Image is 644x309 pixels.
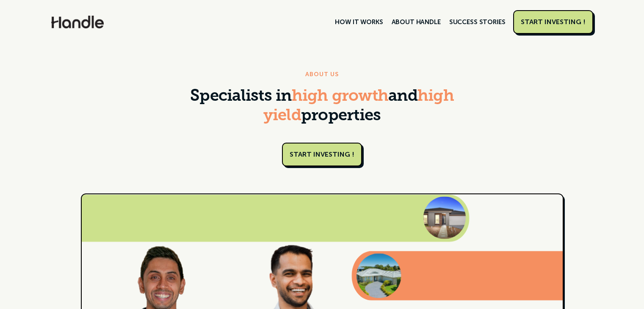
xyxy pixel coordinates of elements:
[387,15,445,29] a: ABOUT HANDLE
[282,143,362,166] a: START INVESTING !
[305,69,339,80] div: ABOUT US
[445,15,510,29] a: SUCCESS STORIES
[331,15,387,29] a: HOW IT WORKS
[292,88,389,105] span: high growth
[513,10,593,34] a: START INVESTING !
[189,87,456,126] h1: Specialists in and properties
[521,18,586,26] div: START INVESTING !
[263,88,454,124] span: high yield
